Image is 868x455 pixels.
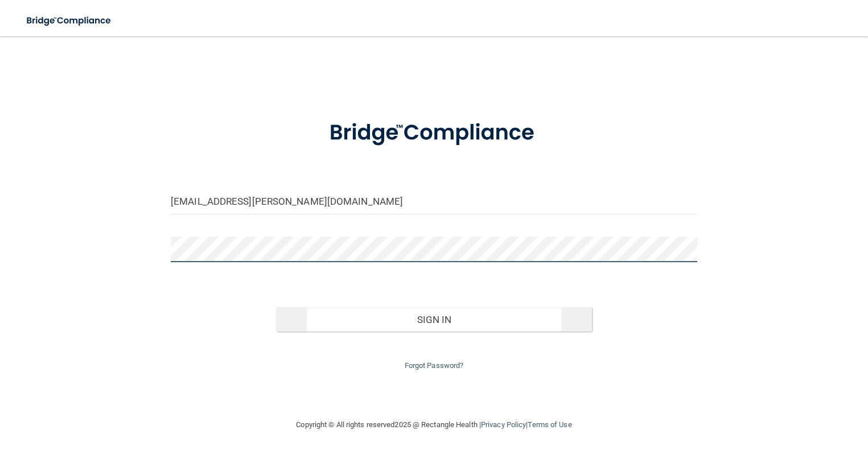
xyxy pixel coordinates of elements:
[171,189,697,214] input: Email
[227,407,642,443] div: Copyright © All rights reserved 2025 @ Rectangle Health | |
[307,105,561,162] img: bridge_compliance_login_screen.278c3ca4.svg
[528,420,571,429] a: Terms of Use
[671,374,854,420] iframe: Drift Widget Chat Controller
[481,420,526,429] a: Privacy Policy
[405,361,464,370] a: Forgot Password?
[276,307,592,332] button: Sign In
[17,9,122,32] img: bridge_compliance_login_screen.278c3ca4.svg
